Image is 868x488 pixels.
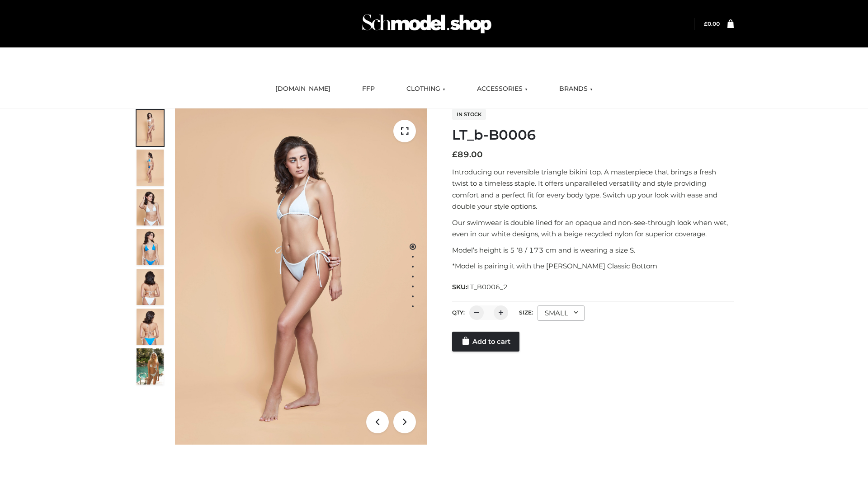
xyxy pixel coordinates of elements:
[137,309,164,345] img: ArielClassicBikiniTop_CloudNine_AzureSky_OW114ECO_8-scaled.jpg
[519,309,533,316] label: Size:
[452,109,486,120] span: In stock
[452,244,734,256] p: Model’s height is 5 ‘8 / 173 cm and is wearing a size S.
[704,20,708,27] span: £
[137,269,164,305] img: ArielClassicBikiniTop_CloudNine_AzureSky_OW114ECO_7-scaled.jpg
[452,150,458,160] span: £
[400,79,452,99] a: CLOTHING
[137,110,164,146] img: ArielClassicBikiniTop_CloudNine_AzureSky_OW114ECO_1-scaled.jpg
[704,20,720,27] bdi: 0.00
[137,229,164,265] img: ArielClassicBikiniTop_CloudNine_AzureSky_OW114ECO_4-scaled.jpg
[137,348,164,385] img: Arieltop_CloudNine_AzureSky2.jpg
[452,166,734,212] p: Introducing our reversible triangle bikini top. A masterpiece that brings a fresh twist to a time...
[452,282,509,292] span: SKU:
[452,150,483,160] bdi: 89.00
[452,260,734,272] p: *Model is pairing it with the [PERSON_NAME] Classic Bottom
[538,305,585,321] div: SMALL
[355,79,382,99] a: FFP
[452,309,465,316] label: QTY:
[452,217,734,240] p: Our swimwear is double lined for an opaque and non-see-through look when wet, even in our white d...
[359,6,495,42] img: Schmodel Admin 964
[552,79,599,99] a: BRANDS
[470,79,534,99] a: ACCESSORIES
[467,283,508,291] span: LT_B0006_2
[452,127,734,143] h1: LT_b-B0006
[137,150,164,186] img: ArielClassicBikiniTop_CloudNine_AzureSky_OW114ECO_2-scaled.jpg
[452,332,519,352] a: Add to cart
[175,108,427,445] img: LT_b-B0006
[704,20,720,27] a: £0.00
[137,189,164,225] img: ArielClassicBikiniTop_CloudNine_AzureSky_OW114ECO_3-scaled.jpg
[269,79,337,99] a: [DOMAIN_NAME]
